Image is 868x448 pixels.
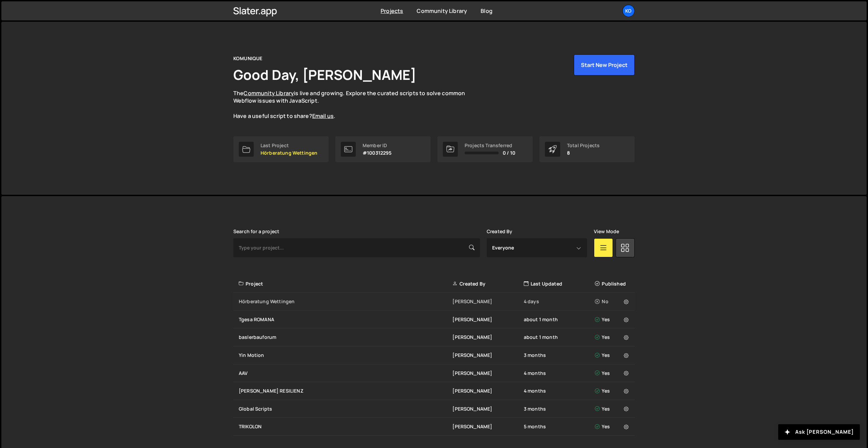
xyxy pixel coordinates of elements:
[239,298,452,305] div: Hörberatung Wettingen
[233,136,329,162] a: Last Project Hörberatung Wettingen
[595,316,631,323] div: Yes
[452,334,523,341] div: [PERSON_NAME]
[233,400,635,418] a: Global Scripts [PERSON_NAME] 3 months Yes
[233,346,635,364] a: Yin Motion [PERSON_NAME] 3 months Yes
[567,150,600,156] p: 8
[417,7,467,15] a: Community Library
[524,334,595,341] div: about 1 month
[233,54,262,63] div: KOMUNIQUE
[233,311,635,329] a: Tgesa ROMANA [PERSON_NAME] about 1 month Yes
[312,112,334,120] a: Email us
[452,387,523,394] div: [PERSON_NAME]
[233,364,635,382] a: AAV [PERSON_NAME] 4 months Yes
[524,406,595,412] div: 3 months
[595,406,631,412] div: Yes
[239,334,452,341] div: baslerbauforum
[233,89,478,120] p: The is live and growing. Explore the curated scripts to solve common Webflow issues with JavaScri...
[595,370,631,377] div: Yes
[524,423,595,430] div: 5 months
[595,352,631,359] div: Yes
[261,150,317,156] p: Hörberatung Wettingen
[233,328,635,346] a: baslerbauforum [PERSON_NAME] about 1 month Yes
[363,143,392,148] div: Member ID
[452,423,523,430] div: [PERSON_NAME]
[239,387,452,394] div: [PERSON_NAME] RESILIENZ
[244,89,294,97] a: Community Library
[574,54,635,75] button: Start New Project
[524,280,595,287] div: Last Updated
[363,150,392,156] p: #100312295
[622,5,635,17] a: KO
[239,352,452,359] div: Yin Motion
[239,370,452,377] div: AAV
[452,280,523,287] div: Created By
[233,238,480,257] input: Type your project...
[524,370,595,377] div: 4 months
[487,229,513,234] label: Created By
[465,143,515,148] div: Projects Transferred
[595,387,631,394] div: Yes
[452,352,523,359] div: [PERSON_NAME]
[261,143,317,148] div: Last Project
[239,280,452,287] div: Project
[595,423,631,430] div: Yes
[595,334,631,341] div: Yes
[233,65,416,84] h1: Good Day, [PERSON_NAME]
[481,7,493,15] a: Blog
[595,298,631,305] div: No
[524,298,595,305] div: 4 days
[239,423,452,430] div: TRIKOLON
[524,352,595,359] div: 3 months
[239,406,452,412] div: Global Scripts
[567,143,600,148] div: Total Projects
[595,280,631,287] div: Published
[524,316,595,323] div: about 1 month
[452,406,523,412] div: [PERSON_NAME]
[452,370,523,377] div: [PERSON_NAME]
[778,424,860,440] button: Ask [PERSON_NAME]
[233,418,635,436] a: TRIKOLON [PERSON_NAME] 5 months Yes
[524,387,595,394] div: 4 months
[239,316,452,323] div: Tgesa ROMANA
[233,293,635,311] a: Hörberatung Wettingen [PERSON_NAME] 4 days No
[452,298,523,305] div: [PERSON_NAME]
[452,316,523,323] div: [PERSON_NAME]
[503,150,515,156] span: 0 / 10
[594,229,619,234] label: View Mode
[233,382,635,400] a: [PERSON_NAME] RESILIENZ [PERSON_NAME] 4 months Yes
[233,229,279,234] label: Search for a project
[381,7,403,15] a: Projects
